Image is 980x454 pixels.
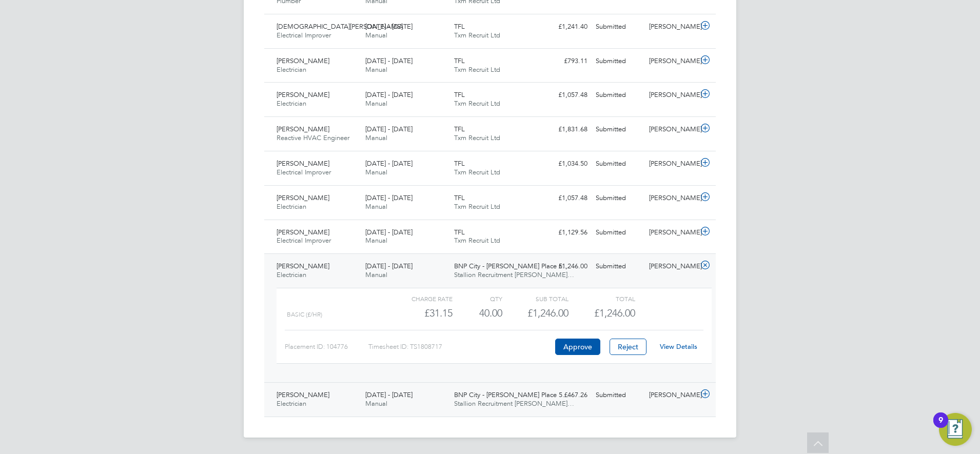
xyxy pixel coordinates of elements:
span: [DEMOGRAPHIC_DATA][PERSON_NAME] [277,22,403,31]
span: Electrician [277,399,306,408]
span: Stallion Recruitment [PERSON_NAME]… [454,270,574,279]
button: Open Resource Center, 9 new notifications [939,413,972,446]
span: Electrician [277,270,306,279]
button: Approve [555,339,600,355]
span: Electrical Improver [277,31,331,40]
span: [DATE] - [DATE] [365,56,413,65]
div: Total [569,292,635,305]
div: Submitted [592,258,645,275]
span: Reactive HVAC Engineer [277,133,349,142]
div: £1,034.50 [538,155,592,172]
div: £1,246.00 [538,258,592,275]
span: TFL [454,228,465,236]
span: TFL [454,90,465,99]
div: 9 [938,420,943,433]
span: Txm Recruit Ltd [454,65,500,74]
div: Submitted [592,190,645,207]
span: Manual [365,133,387,142]
span: [DATE] - [DATE] [365,193,413,202]
div: [PERSON_NAME] [645,18,698,35]
span: Electrical Improver [277,168,331,176]
div: £1,057.48 [538,190,592,207]
div: £793.11 [538,53,592,70]
span: Txm Recruit Ltd [454,202,500,211]
span: TFL [454,125,465,133]
span: Manual [365,65,387,74]
div: Placement ID: 104776 [285,339,368,355]
span: TFL [454,193,465,202]
div: £31.15 [386,305,453,322]
span: Electrician [277,99,306,108]
span: [PERSON_NAME] [277,228,329,236]
div: £1,831.68 [538,121,592,138]
div: Submitted [592,121,645,138]
span: [DATE] - [DATE] [365,159,413,168]
div: [PERSON_NAME] [645,121,698,138]
div: Submitted [592,87,645,104]
span: Electrical Improver [277,236,331,245]
span: [PERSON_NAME] [277,390,329,399]
span: [DATE] - [DATE] [365,90,413,99]
span: Txm Recruit Ltd [454,99,500,108]
span: Manual [365,399,387,408]
span: [PERSON_NAME] [277,159,329,168]
div: [PERSON_NAME] [645,155,698,172]
span: [DATE] - [DATE] [365,125,413,133]
span: BNP City - [PERSON_NAME] Place 5… [454,390,569,399]
span: [PERSON_NAME] [277,56,329,65]
div: Charge rate [386,292,453,305]
div: [PERSON_NAME] [645,224,698,241]
span: Stallion Recruitment [PERSON_NAME]… [454,399,574,408]
span: TFL [454,22,465,31]
span: Manual [365,236,387,245]
span: Txm Recruit Ltd [454,31,500,40]
span: Basic (£/HR) [287,311,322,318]
span: Txm Recruit Ltd [454,168,500,176]
div: [PERSON_NAME] [645,53,698,70]
div: [PERSON_NAME] [645,87,698,104]
span: Txm Recruit Ltd [454,236,500,245]
div: QTY [453,292,502,305]
div: Submitted [592,224,645,241]
div: Timesheet ID: TS1808717 [368,339,553,355]
div: Sub Total [502,292,569,305]
div: [PERSON_NAME] [645,387,698,404]
div: Submitted [592,155,645,172]
div: 40.00 [453,305,502,322]
span: [PERSON_NAME] [277,125,329,133]
span: [DATE] - [DATE] [365,262,413,270]
span: Manual [365,202,387,211]
span: TFL [454,56,465,65]
div: [PERSON_NAME] [645,190,698,207]
div: Submitted [592,53,645,70]
div: Submitted [592,18,645,35]
span: [PERSON_NAME] [277,193,329,202]
span: BNP City - [PERSON_NAME] Place 5… [454,262,569,270]
span: Manual [365,168,387,176]
span: [PERSON_NAME] [277,90,329,99]
div: Submitted [592,387,645,404]
span: Electrician [277,202,306,211]
div: £1,241.40 [538,18,592,35]
span: Manual [365,99,387,108]
button: Reject [610,339,646,355]
span: [DATE] - [DATE] [365,22,413,31]
span: Electrician [277,65,306,74]
div: £1,129.56 [538,224,592,241]
span: TFL [454,159,465,168]
div: [PERSON_NAME] [645,258,698,275]
span: Manual [365,31,387,40]
span: [DATE] - [DATE] [365,228,413,236]
div: £467.26 [538,387,592,404]
span: [DATE] - [DATE] [365,390,413,399]
span: Txm Recruit Ltd [454,133,500,142]
a: View Details [660,342,697,351]
div: £1,246.00 [502,305,569,322]
span: £1,246.00 [594,307,635,319]
span: Manual [365,270,387,279]
div: £1,057.48 [538,87,592,104]
span: [PERSON_NAME] [277,262,329,270]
